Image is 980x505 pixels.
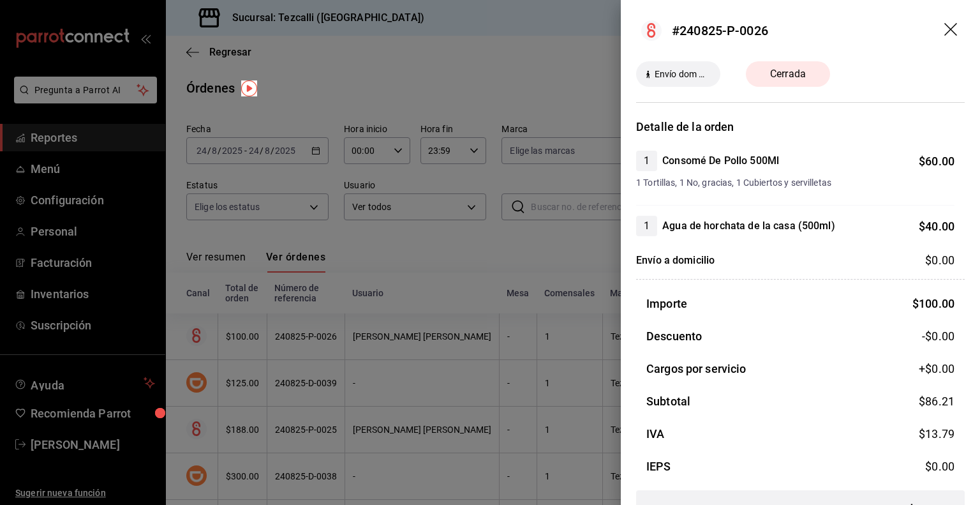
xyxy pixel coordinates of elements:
[646,425,664,442] h3: IVA
[636,118,965,135] h3: Detalle de la orden
[672,21,768,40] div: #240825-P-0026
[922,328,954,345] span: -$0.00
[636,176,954,190] span: 1 Tortillas, 1 No, gracias, 1 Cubiertos y servilletas
[912,297,954,310] span: $ 100.00
[241,80,257,96] img: Tooltip marker
[636,218,657,234] span: 1
[650,68,715,81] span: Envío dom PLICK
[919,360,954,377] span: +$ 0.00
[646,393,690,410] h3: Subtotal
[662,218,835,234] h4: Agua de horchata de la casa (500ml)
[646,360,746,377] h3: Cargos por servicio
[646,295,687,312] h3: Importe
[646,328,702,345] h3: Descuento
[919,155,954,168] span: $ 60.00
[925,460,954,473] span: $ 0.00
[636,253,715,268] h4: Envío a domicilio
[636,153,657,169] span: 1
[646,458,671,475] h3: IEPS
[919,220,954,233] span: $ 40.00
[944,23,960,38] button: drag
[925,253,954,267] span: $ 0.00
[662,153,779,169] h4: Consomé De Pollo 500Ml
[919,395,954,408] span: $ 86.21
[762,66,813,82] span: Cerrada
[919,427,954,441] span: $ 13.79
